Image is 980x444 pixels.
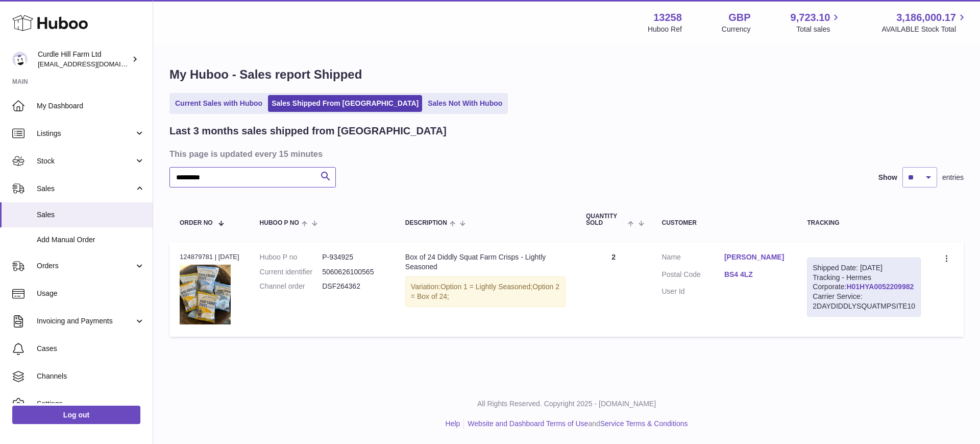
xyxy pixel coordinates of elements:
strong: GBP [728,11,750,25]
span: Sales [37,184,134,194]
td: 2 [576,242,652,337]
span: Quantity Sold [586,213,625,226]
dt: User Id [662,287,724,296]
h3: This page is updated every 15 minutes [169,148,961,159]
dt: Huboo P no [260,252,323,262]
h1: My Huboo - Sales report Shipped [169,66,964,83]
div: Shipped Date: [DATE] [813,263,915,273]
div: 124879781 | [DATE] [180,252,239,262]
h2: Last 3 months sales shipped from [GEOGRAPHIC_DATA] [169,124,447,138]
div: Curdle Hill Farm Ltd [38,50,130,69]
span: Invoicing and Payments [37,316,134,326]
p: All Rights Reserved. Copyright 2025 - [DOMAIN_NAME] [161,399,972,409]
span: Add Manual Order [37,235,145,245]
div: Carrier Service: 2DAYDIDDLYSQUATMPSITE10 [813,292,915,311]
span: Usage [37,289,145,298]
a: Log out [12,406,140,424]
span: Option 1 = Lightly Seasoned; [440,283,532,291]
span: [EMAIL_ADDRESS][DOMAIN_NAME] [38,60,150,68]
span: AVAILABLE Stock Total [881,25,968,34]
span: 9,723.10 [791,11,830,25]
dt: Channel order [260,282,323,291]
dt: Current identifier [260,267,323,277]
img: bb362b23-dd31-4d51-a714-7f4afe57a324.jpg [180,265,231,324]
label: Show [878,173,897,182]
dt: Name [662,252,724,265]
div: Huboo Ref [648,25,682,34]
img: internalAdmin-13258@internal.huboo.com [12,52,28,67]
dd: 5060626100565 [322,267,385,277]
div: Box of 24 Diddly Squat Farm Crisps - Lightly Seasoned [405,252,566,272]
span: entries [942,173,964,182]
dt: Postal Code [662,270,724,282]
div: Tracking - Hermes Corporate: [807,258,921,317]
span: Channels [37,371,145,381]
li: and [464,419,688,429]
div: Tracking [807,220,921,226]
div: Currency [722,25,751,34]
a: H01HYA0052209982 [846,283,914,291]
span: Order No [180,220,213,226]
a: Sales Shipped From [GEOGRAPHIC_DATA] [268,95,422,112]
span: Stock [37,156,134,166]
a: BS4 4LZ [724,270,787,279]
dd: P-934925 [322,252,385,262]
span: Listings [37,129,134,138]
span: Cases [37,344,145,354]
span: Sales [37,210,145,220]
span: Huboo P no [260,220,299,226]
a: [PERSON_NAME] [724,252,787,262]
span: Description [405,220,447,226]
span: Total sales [796,25,842,34]
strong: 13258 [653,11,682,25]
span: Orders [37,261,134,271]
a: Current Sales with Huboo [171,95,266,112]
a: Sales Not With Huboo [424,95,506,112]
div: Variation: [405,276,566,307]
span: Settings [37,399,145,409]
div: Customer [662,220,787,226]
a: Website and Dashboard Terms of Use [468,419,588,428]
a: 9,723.10 Total sales [791,11,842,34]
a: 3,186,000.17 AVAILABLE Stock Total [881,11,968,34]
a: Help [446,419,460,428]
span: 3,186,000.17 [896,11,956,25]
a: Service Terms & Conditions [600,419,688,428]
span: My Dashboard [37,101,145,111]
dd: DSF264362 [322,282,385,291]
